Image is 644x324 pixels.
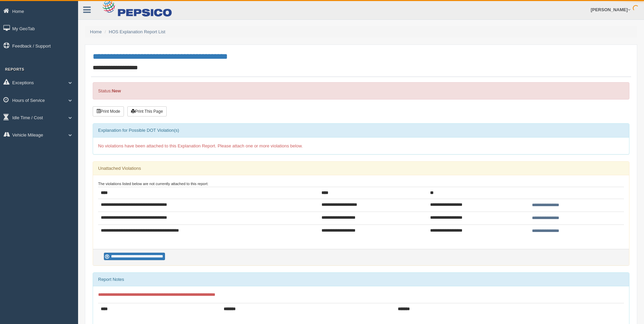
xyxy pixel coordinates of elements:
small: The violations listed below are not currently attached to this report: [98,182,208,186]
button: Print This Page [127,106,167,116]
div: Report Notes [93,273,629,286]
a: Home [90,29,102,34]
div: Status: [93,82,629,100]
div: Unattached Violations [93,162,629,175]
a: HOS Explanation Report List [109,29,165,34]
div: Explanation for Possible DOT Violation(s) [93,124,629,137]
span: No violations have been attached to this Explanation Report. Please attach one or more violations... [98,143,303,148]
strong: New [112,88,121,93]
button: Print Mode [93,106,124,116]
